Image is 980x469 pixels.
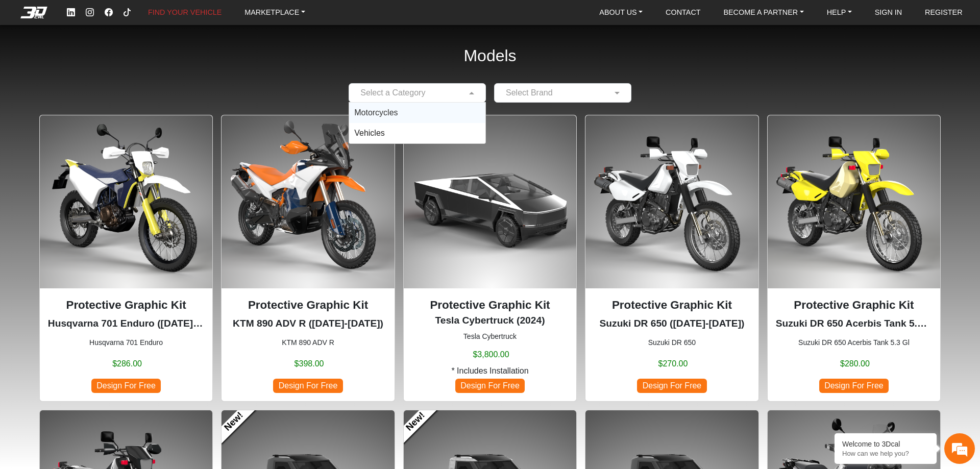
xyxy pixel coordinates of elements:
[455,379,525,392] span: Design For Free
[213,402,255,443] a: New!
[221,115,395,401] div: KTM 890 ADV R
[354,129,385,137] span: Vehicles
[48,297,204,314] p: Protective Graphic Kit
[91,379,161,392] span: Design For Free
[451,365,528,377] span: * Includes Installation
[661,5,704,20] a: CONTACT
[404,115,576,288] img: Cybertrucknull2024
[768,115,940,288] img: DR 650Acerbis Tank 5.3 Gl1996-2024
[354,108,398,117] span: Motorcycles
[767,115,941,401] div: Suzuki DR 650 Acerbis Tank 5.3 Gl
[871,5,906,20] a: SIGN IN
[112,358,142,370] span: $286.00
[39,115,213,401] div: Husqvarna 701 Enduro
[240,5,309,20] a: MARKETPLACE
[295,358,324,370] span: $398.00
[473,349,509,361] span: $3,800.00
[776,316,932,331] p: Suzuki DR 650 Acerbis Tank 5.3 Gl (1996-2024)
[40,115,212,288] img: 701 Enduronull2016-2024
[412,313,568,328] p: Tesla Cybertruck (2024)
[412,297,568,314] p: Protective Graphic Kit
[585,115,758,401] div: Suzuki DR 650
[595,5,647,20] a: ABOUT US
[230,316,386,331] p: KTM 890 ADV R (2023-2025)
[823,5,856,20] a: HELP
[776,337,932,348] small: Suzuki DR 650 Acerbis Tank 5.3 Gl
[273,379,342,392] span: Design For Free
[776,297,932,314] p: Protective Graphic Kit
[842,440,929,448] div: Welcome to 3Dcal
[842,450,929,457] p: How can we help you?
[230,297,386,314] p: Protective Graphic Kit
[222,115,394,288] img: 890 ADV R null2023-2025
[585,115,758,288] img: DR 6501996-2024
[412,331,568,342] small: Tesla Cybertruck
[230,337,386,348] small: KTM 890 ADV R
[144,5,226,20] a: FIND YOUR VEHICLE
[395,402,436,443] a: New!
[637,379,706,392] span: Design For Free
[719,5,807,20] a: BECOME A PARTNER
[594,337,750,348] small: Suzuki DR 650
[921,5,967,20] a: REGISTER
[349,102,486,144] ng-dropdown-panel: Options List
[840,358,870,370] span: $280.00
[48,337,204,348] small: Husqvarna 701 Enduro
[819,379,889,392] span: Design For Free
[403,115,577,401] div: Tesla Cybertruck
[594,297,750,314] p: Protective Graphic Kit
[48,316,204,331] p: Husqvarna 701 Enduro (2016-2024)
[658,358,688,370] span: $270.00
[594,316,750,331] p: Suzuki DR 650 (1996-2024)
[463,33,516,79] h2: Models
